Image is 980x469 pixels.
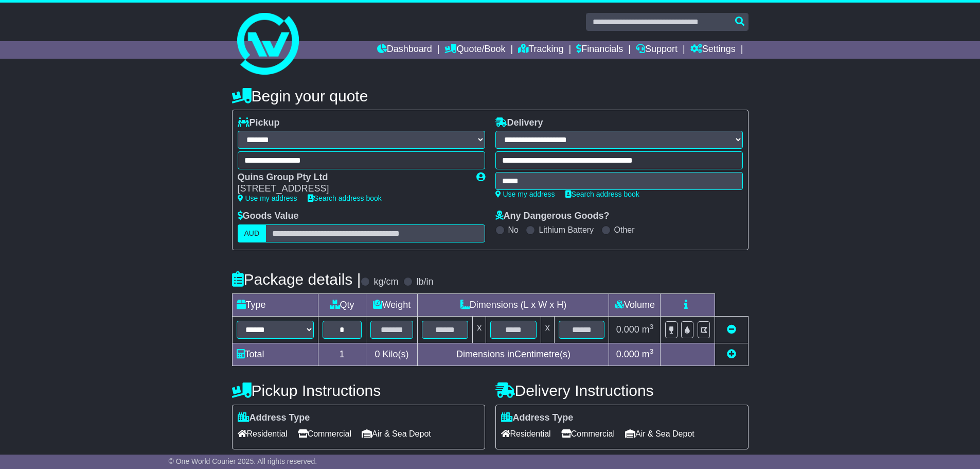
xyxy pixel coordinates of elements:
[444,41,505,59] a: Quote/Book
[232,293,318,316] td: Type
[495,190,555,198] a: Use my address
[366,343,418,366] td: Kilo(s)
[539,225,594,235] label: Lithium Battery
[298,426,351,442] span: Commercial
[366,293,418,316] td: Weight
[238,172,466,183] div: Quins Group Pty Ltd
[418,343,609,366] td: Dimensions in Centimetre(s)
[565,190,639,198] a: Search address book
[501,412,574,424] label: Address Type
[416,276,433,288] label: lb/in
[238,412,310,424] label: Address Type
[238,194,297,202] a: Use my address
[518,41,563,59] a: Tracking
[541,316,554,343] td: x
[650,323,654,331] sup: 3
[609,293,661,316] td: Volume
[232,88,749,105] h4: Begin your quote
[169,457,317,465] span: © One World Courier 2025. All rights reserved.
[238,117,280,129] label: Pickup
[232,343,318,366] td: Total
[576,41,623,59] a: Financials
[642,324,654,335] span: m
[614,225,635,235] label: Other
[650,348,654,355] sup: 3
[616,349,639,359] span: 0.000
[508,225,519,235] label: No
[308,194,382,202] a: Search address book
[642,349,654,359] span: m
[561,426,615,442] span: Commercial
[636,41,678,59] a: Support
[318,343,366,366] td: 1
[495,382,749,399] h4: Delivery Instructions
[238,183,466,195] div: [STREET_ADDRESS]
[616,324,639,335] span: 0.000
[495,117,543,129] label: Delivery
[727,324,736,335] a: Remove this item
[727,349,736,359] a: Add new item
[377,41,432,59] a: Dashboard
[362,426,431,442] span: Air & Sea Depot
[373,276,398,288] label: kg/cm
[238,211,299,222] label: Goods Value
[690,41,736,59] a: Settings
[501,426,551,442] span: Residential
[232,271,361,288] h4: Package details |
[625,426,694,442] span: Air & Sea Depot
[375,349,380,359] span: 0
[318,293,366,316] td: Qty
[238,224,266,242] label: AUD
[418,293,609,316] td: Dimensions (L x W x H)
[238,426,288,442] span: Residential
[473,316,486,343] td: x
[495,211,610,222] label: Any Dangerous Goods?
[232,382,485,399] h4: Pickup Instructions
